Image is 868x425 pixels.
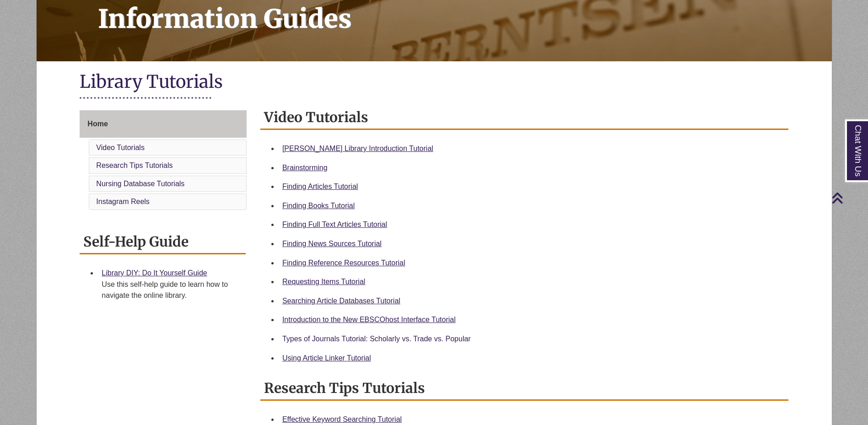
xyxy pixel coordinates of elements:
[96,198,150,205] a: Instagram Reels
[282,221,387,228] a: Finding Full Text Articles Tutorial
[831,192,866,204] a: Back to Top
[80,70,788,95] h1: Library Tutorials
[282,259,405,267] a: Finding Reference Resources Tutorial
[87,120,108,128] span: Home
[260,377,788,401] h2: Research Tips Tutorials
[282,335,471,343] a: Types of Journals Tutorial: Scholarly vs. Trade vs. Popular
[96,180,184,188] a: Nursing Database Tutorials
[96,144,145,151] a: Video Tutorials
[80,110,247,138] a: Home
[282,202,355,210] a: Finding Books Tutorial
[282,183,358,190] a: Finding Articles Tutorial
[102,269,207,277] a: Library DIY: Do It Yourself Guide
[102,279,238,301] div: Use this self-help guide to learn how to navigate the online library.
[282,354,371,362] a: Using Article Linker Tutorial
[260,106,788,130] h2: Video Tutorials
[282,297,400,305] a: Searching Article Databases Tutorial
[96,161,173,169] a: Research Tips Tutorials
[80,230,246,254] h2: Self-Help Guide
[282,240,382,247] a: Finding News Sources Tutorial
[282,278,365,285] a: Requesting Items Tutorial
[282,316,456,323] a: Introduction to the New EBSCOhost Interface Tutorial
[282,145,433,152] a: [PERSON_NAME] Library Introduction Tutorial
[80,110,247,212] div: Guide Page Menu
[282,415,402,423] a: Effective Keyword Searching Tutorial
[282,164,328,172] a: Brainstorming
